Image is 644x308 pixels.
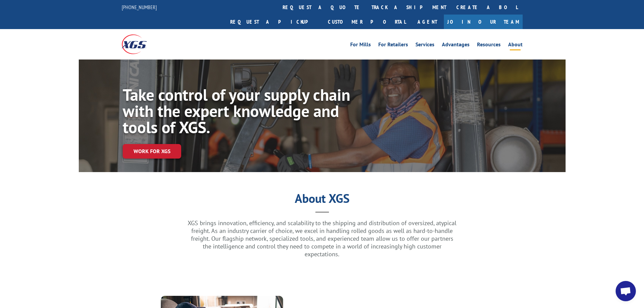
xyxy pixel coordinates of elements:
[350,42,371,49] a: For Mills
[187,219,457,258] p: XGS brings innovation, efficiency, and scalability to the shipping and distribution of oversized,...
[123,144,181,159] a: Work for XGS
[122,4,157,10] a: [PHONE_NUMBER]
[415,42,434,49] a: Services
[225,15,323,29] a: Request a pickup
[323,15,411,29] a: Customer Portal
[508,42,523,49] a: About
[442,42,470,49] a: Advantages
[79,194,566,207] h1: About XGS
[444,15,523,29] a: Join Our Team
[477,42,501,49] a: Resources
[123,87,352,139] h1: Take control of your supply chain with the expert knowledge and tools of XGS.
[411,15,444,29] a: Agent
[616,281,636,301] div: Open chat
[378,42,408,49] a: For Retailers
